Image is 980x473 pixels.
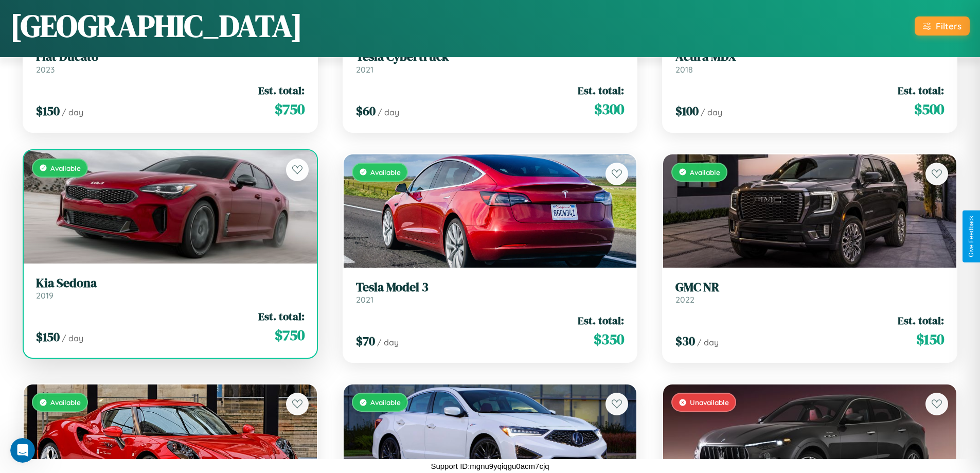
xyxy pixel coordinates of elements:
span: $ 300 [594,99,624,119]
a: Tesla Cybertruck2021 [356,49,625,75]
span: 2023 [36,64,55,75]
h1: [GEOGRAPHIC_DATA] [10,5,302,47]
span: 2021 [356,64,373,75]
p: Support ID: mgnu9yqiqgu0acm7cjq [431,459,549,473]
span: $ 100 [675,102,699,119]
span: / day [62,333,83,343]
h3: GMC NR [675,280,944,295]
span: Est. total: [258,309,305,324]
span: Unavailable [690,398,729,407]
span: 2022 [675,294,694,305]
span: Available [370,398,401,407]
iframe: Intercom live chat [10,438,35,463]
span: $ 750 [275,325,305,345]
span: $ 70 [356,332,375,349]
a: Tesla Model 32021 [356,280,625,305]
div: Filters [936,21,961,31]
h3: Acura MDX [675,49,944,64]
span: / day [378,107,399,117]
span: $ 350 [594,329,624,349]
span: $ 500 [914,99,944,119]
span: Available [690,168,720,177]
span: Est. total: [258,83,305,98]
span: Est. total: [898,83,944,98]
span: Est. total: [898,313,944,328]
div: Give Feedback [968,216,975,257]
a: Acura MDX2018 [675,49,944,75]
span: $ 150 [36,102,60,119]
span: 2021 [356,294,373,305]
span: 2018 [675,64,693,75]
a: Kia Sedona2019 [36,276,305,301]
span: / day [697,337,719,347]
h3: Kia Sedona [36,276,305,291]
span: $ 60 [356,102,376,119]
h3: Tesla Cybertruck [356,49,625,64]
span: $ 750 [275,99,305,119]
span: Est. total: [578,83,624,98]
span: Est. total: [578,313,624,328]
span: Available [50,164,81,172]
h3: Tesla Model 3 [356,280,625,295]
span: $ 150 [916,329,944,349]
button: Filters [915,16,970,36]
a: GMC NR2022 [675,280,944,305]
span: / day [377,337,399,347]
span: Available [50,398,81,407]
span: / day [62,107,83,117]
span: $ 30 [675,332,695,349]
h3: Fiat Ducato [36,49,305,64]
span: 2019 [36,290,54,301]
span: / day [701,107,722,117]
a: Fiat Ducato2023 [36,49,305,75]
span: Available [370,168,401,177]
span: $ 150 [36,328,60,345]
